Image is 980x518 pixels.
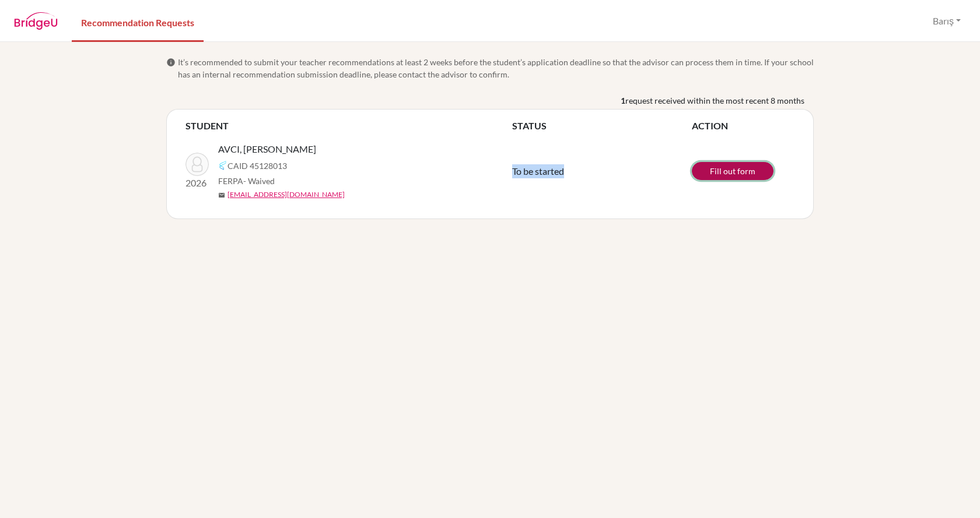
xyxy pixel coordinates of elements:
a: Recommendation Requests [72,2,204,42]
span: request received within the most recent 8 months [625,94,804,107]
th: ACTION [692,119,794,133]
img: BridgeU logo [14,12,58,30]
span: To be started [512,165,564,177]
span: - Waived [243,176,275,186]
span: It’s recommended to submit your teacher recommendations at least 2 weeks before the student’s app... [178,56,814,80]
span: mail [218,192,225,199]
a: [EMAIL_ADDRESS][DOMAIN_NAME] [228,189,345,200]
span: AVCI, [PERSON_NAME] [218,142,316,156]
img: Common App logo [218,161,228,170]
a: Fill out form [692,162,773,180]
span: CAID 45128013 [228,160,287,172]
span: info [166,58,176,67]
button: Barış [928,10,966,32]
b: 1 [621,94,625,107]
span: FERPA [218,175,275,187]
th: STUDENT [185,119,512,133]
p: 2026 [185,176,209,190]
img: AVCI, Ahmet Deniz [185,153,209,176]
th: STATUS [512,119,692,133]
